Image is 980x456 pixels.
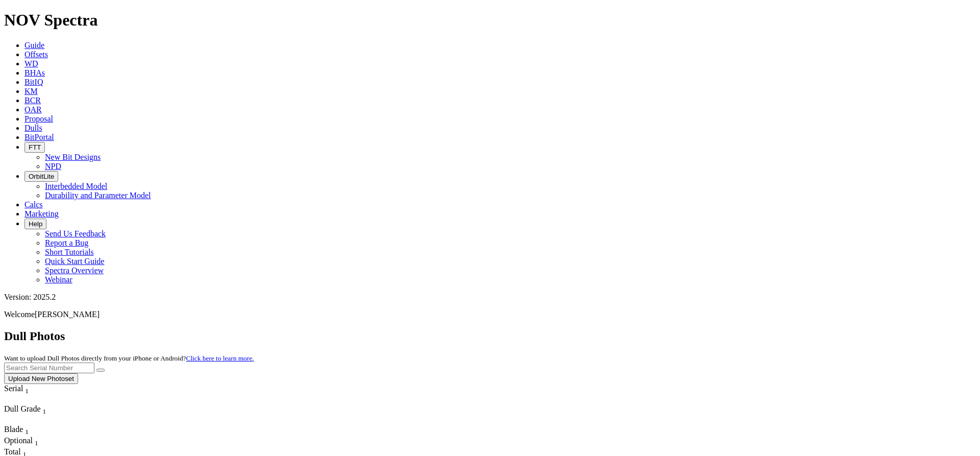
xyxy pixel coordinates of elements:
[186,354,254,362] a: Click here to learn more.
[4,416,76,425] div: Column Menu
[4,373,78,384] button: Upload New Photoset
[24,87,38,95] a: KM
[4,404,41,413] span: Dull Grade
[4,436,33,445] span: Optional
[45,191,151,200] a: Durability and Parameter Model
[4,310,976,319] p: Welcome
[35,310,100,319] span: [PERSON_NAME]
[23,447,27,456] span: Sort None
[24,114,53,123] a: Proposal
[43,404,46,413] span: Sort None
[24,200,43,209] a: Calcs
[45,266,104,275] a: Spectra Overview
[24,41,44,50] a: Guide
[45,162,61,171] a: NPD
[4,404,76,425] div: Sort None
[24,68,45,77] a: BHAs
[24,142,45,153] button: FTT
[24,124,42,132] a: Dulls
[4,293,976,302] div: Version: 2025.2
[4,395,47,404] div: Column Menu
[4,447,21,456] span: Total
[4,436,40,447] div: Sort None
[4,354,254,362] small: Want to upload Dull Photos directly from your iPhone or Android?
[24,59,38,68] a: WD
[35,436,38,445] span: Sort None
[25,384,29,393] span: Sort None
[4,11,976,30] h1: NOV Spectra
[45,182,107,190] a: Interbedded Model
[24,219,46,229] button: Help
[25,387,29,395] sub: 1
[4,384,47,395] div: Serial Sort None
[29,143,41,151] span: FTT
[45,248,94,256] a: Short Tutorials
[4,363,94,373] input: Search Serial Number
[24,105,42,114] a: OAR
[25,425,29,434] span: Sort None
[29,173,54,180] span: OrbitLite
[43,407,46,415] sub: 1
[45,238,88,247] a: Report a Bug
[24,133,54,141] a: BitPortal
[4,329,976,343] h2: Dull Photos
[4,425,40,436] div: Blade Sort None
[4,425,40,436] div: Sort None
[4,404,76,416] div: Dull Grade Sort None
[24,209,59,218] a: Marketing
[24,171,58,182] button: OrbitLite
[4,384,23,393] span: Serial
[24,96,41,105] a: BCR
[45,153,101,161] a: New Bit Designs
[45,257,104,266] a: Quick Start Guide
[24,78,43,86] a: BitIQ
[4,384,47,404] div: Sort None
[35,439,38,447] sub: 1
[24,50,48,59] a: Offsets
[45,229,106,238] a: Send Us Feedback
[25,428,29,436] sub: 1
[29,220,42,228] span: Help
[4,436,40,447] div: Optional Sort None
[45,275,72,284] a: Webinar
[4,425,23,434] span: Blade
